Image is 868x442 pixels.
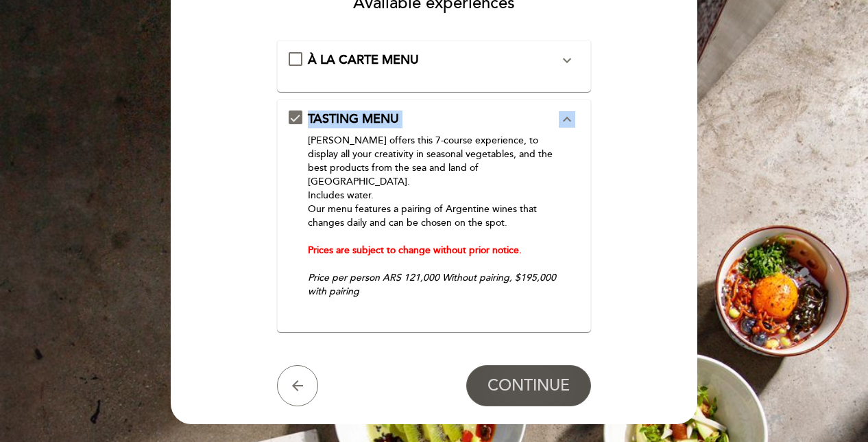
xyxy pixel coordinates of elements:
[277,365,318,406] button: arrow_back
[308,134,559,299] p: [PERSON_NAME] offers this 7-course experience, to display all your creativity in seasonal vegetab...
[308,272,556,297] span: Price per person ARS 121,000 Without pairing, $195,000 with pairing
[289,110,580,310] md-checkbox: TASTING MENU expand_more Julia ofrece esta experiencia de 7 platos, para desplegar toda su creati...
[559,52,575,69] i: expand_more
[555,51,579,69] button: expand_more
[308,52,419,67] span: À LA CARTE MENU
[555,110,579,128] button: expand_less
[492,244,522,256] strong: notice.
[559,111,575,128] i: expand_less
[308,111,399,126] span: TASTING MENU
[308,244,490,256] strong: Prices are subject to change without prior
[289,377,306,394] i: arrow_back
[487,376,570,395] span: CONTINUE
[289,51,580,69] md-checkbox: À LA CARTE MENU expand_more
[466,365,591,406] button: CONTINUE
